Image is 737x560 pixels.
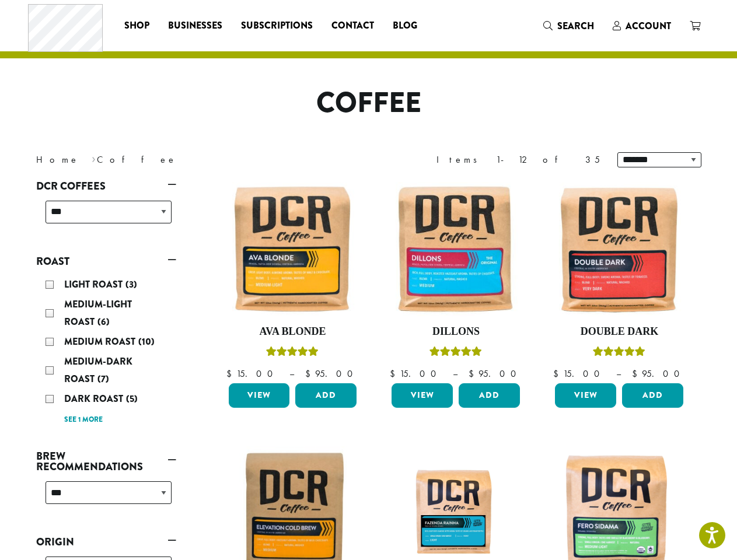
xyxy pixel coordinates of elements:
[226,325,360,338] h4: Ava Blonde
[36,532,176,552] a: Origin
[225,182,359,316] img: Ava-Blonde-12oz-1-300x300.jpg
[124,19,149,33] span: Shop
[552,325,686,338] h4: Double Dark
[389,182,523,316] img: Dillons-12oz-300x300.jpg
[138,335,155,348] span: (10)
[552,182,686,379] a: Double DarkRated 4.50 out of 5
[557,19,594,33] span: Search
[64,414,103,426] a: See 1 more
[389,182,523,379] a: DillonsRated 5.00 out of 5
[229,383,290,408] a: View
[436,153,600,167] div: Items 1-12 of 35
[553,367,605,380] bdi: 15.00
[305,367,315,380] span: $
[226,367,236,380] span: $
[289,367,294,380] span: –
[36,271,176,433] div: Roast
[459,383,520,408] button: Add
[305,367,358,380] bdi: 95.00
[36,477,176,518] div: Brew Recommendations
[115,16,159,35] a: Shop
[97,315,110,328] span: (6)
[295,383,357,408] button: Add
[64,392,126,405] span: Dark Roast
[393,19,417,33] span: Blog
[36,196,176,237] div: DCR Coffees
[632,367,642,380] span: $
[126,392,138,405] span: (5)
[552,182,686,316] img: Double-Dark-12oz-300x300.jpg
[226,182,360,379] a: Ava BlondeRated 5.00 out of 5
[392,383,453,408] a: View
[125,278,137,291] span: (3)
[226,367,278,380] bdi: 15.00
[632,367,685,380] bdi: 95.00
[97,372,109,386] span: (7)
[616,367,621,380] span: –
[27,86,710,120] h1: Coffee
[36,446,176,477] a: Brew Recommendations
[389,325,523,338] h4: Dillons
[36,153,79,166] a: Home
[429,345,482,362] div: Rated 5.00 out of 5
[36,176,176,196] a: DCR Coffees
[331,19,374,33] span: Contact
[453,367,457,380] span: –
[241,19,313,33] span: Subscriptions
[534,16,603,36] a: Search
[92,149,96,167] span: ›
[390,367,400,380] span: $
[469,367,522,380] bdi: 95.00
[553,367,563,380] span: $
[266,345,319,362] div: Rated 5.00 out of 5
[622,383,683,408] button: Add
[36,153,351,167] nav: Breadcrumb
[555,383,616,408] a: View
[64,355,132,386] span: Medium-Dark Roast
[390,367,442,380] bdi: 15.00
[64,278,125,291] span: Light Roast
[36,251,176,271] a: Roast
[469,367,478,380] span: $
[626,19,671,33] span: Account
[64,335,138,348] span: Medium Roast
[168,19,222,33] span: Businesses
[593,345,645,362] div: Rated 4.50 out of 5
[64,297,132,328] span: Medium-Light Roast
